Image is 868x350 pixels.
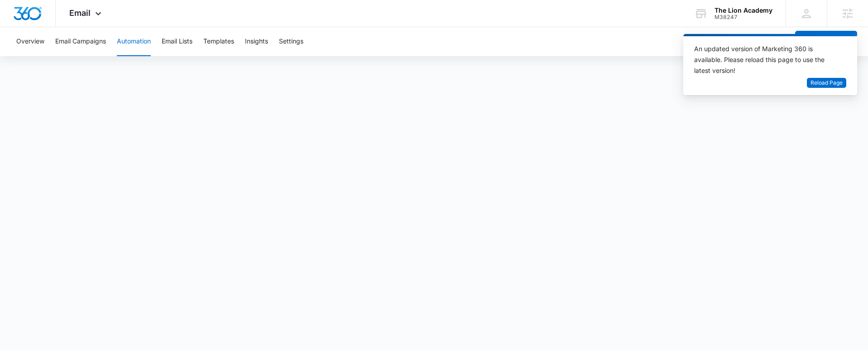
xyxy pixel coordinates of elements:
button: Insights [245,27,268,56]
div: An updated version of Marketing 360 is available. Please reload this page to use the latest version! [694,43,835,76]
button: Add Branding [795,31,857,53]
button: Email Lists [162,27,192,56]
div: account id [715,14,772,20]
button: Reload Page [807,78,846,88]
button: Templates [203,27,234,56]
span: Email [69,8,91,18]
button: Automation [117,27,151,56]
div: account name [715,7,772,14]
button: Settings [279,27,303,56]
button: Email Campaigns [55,27,106,56]
button: Overview [16,27,44,56]
span: Reload Page [810,79,843,87]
